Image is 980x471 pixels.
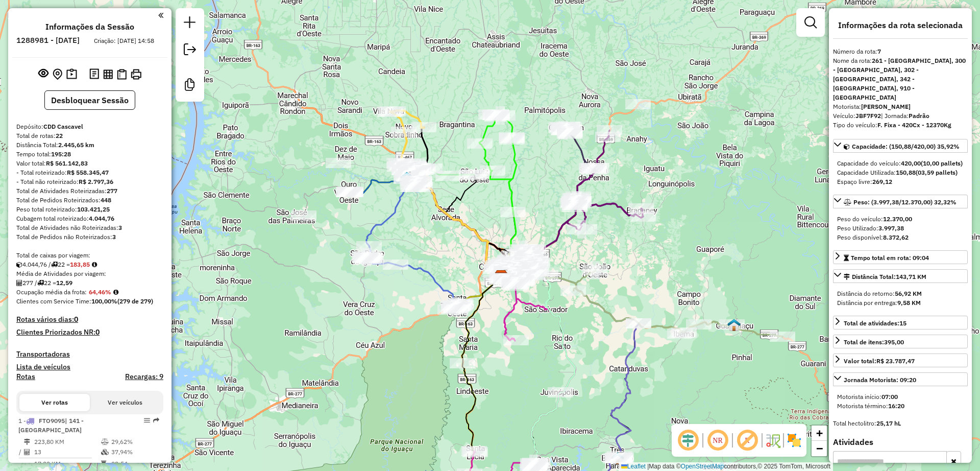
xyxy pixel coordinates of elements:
[16,278,163,288] div: 277 / 22 =
[876,419,901,427] strong: 25,17 hL
[180,39,200,62] a: Exportar sessão
[800,12,821,33] a: Exibir filtros
[621,463,646,470] a: Leaflet
[619,462,833,471] div: Map data © contributors,© 2025 TomTom, Microsoft
[92,262,97,268] i: Meta Caixas/viagem: 199,48 Diferença: -15,63
[876,357,915,365] strong: R$ 23.787,47
[833,121,968,130] div: Tipo do veículo:
[326,158,351,168] div: Atividade não roteirizada - ASSOCIACAO DE MORADO
[852,143,960,150] span: Capacidade: (150,88/420,00) 35,92%
[901,159,921,167] strong: 420,00
[19,394,90,411] button: Ver rotas
[812,441,827,456] a: Zoom out
[24,449,30,455] i: Total de Atividades
[18,459,23,469] td: =
[16,251,163,260] div: Total de caixas por viagem:
[833,269,968,283] a: Distância Total:143,71 KM
[833,139,968,153] a: Capacidade: (150,88/420,00) 35,92%
[676,428,700,453] span: Ocultar deslocamento
[833,195,968,208] a: Peso: (3.997,38/12.370,00) 32,32%
[89,288,111,296] strong: 64,46%
[812,426,827,441] a: Zoom in
[107,187,117,195] strong: 277
[625,99,651,109] div: Atividade não roteirizada - LUIZ CARLOS COELHO-R
[16,196,163,205] div: Total de Pedidos Roteirizados:
[400,171,413,184] img: 703 UDC Light Toledo
[881,393,898,401] strong: 07:00
[495,269,508,282] img: Ponto de Apoio FAD
[853,198,957,206] span: Peso: (3.997,38/12.370,00) 32,32%
[34,437,101,447] td: 223,80 KM
[89,215,114,222] strong: 4.044,76
[16,36,80,45] h6: 1288981 - [DATE]
[833,354,968,367] a: Valor total:R$ 23.787,47
[896,273,926,280] span: 143,71 KM
[64,66,79,82] button: Painel de Sugestão
[844,272,926,281] div: Distância Total:
[833,56,968,102] div: Nome da rota:
[16,232,163,242] div: Total de Pedidos não Roteirizados:
[681,463,724,470] a: OpenStreetMap
[16,214,163,223] div: Cubagem total roteirizado:
[51,262,58,268] i: Total de rotas
[877,48,881,55] strong: 7
[56,279,72,287] strong: 12,59
[837,289,964,298] div: Distância do retorno:
[16,159,163,168] div: Valor total:
[113,289,118,295] em: Média calculada utilizando a maior ocupação (%Peso ou %Cubagem) de cada rota da sessão. Rotas cro...
[837,224,964,233] div: Peso Utilizado:
[921,159,963,167] strong: (10,00 pallets)
[117,297,153,305] strong: (279 de 279)
[833,419,968,428] div: Total hectolitro:
[112,233,116,241] strong: 3
[495,270,508,283] img: CDD Cascavel
[855,112,881,120] strong: JBF7F92
[16,363,163,371] h4: Lista de veículos
[125,372,163,381] h4: Recargas: 9
[916,169,958,176] strong: (03,59 pallets)
[16,186,163,196] div: Total de Atividades Roteirizadas:
[180,12,200,35] a: Nova sessão e pesquisa
[833,102,968,111] div: Motorista:
[16,150,163,159] div: Tempo total:
[111,437,159,447] td: 29,62%
[158,9,163,21] a: Clique aqui para minimizar o painel
[45,22,134,32] h4: Informações da Sessão
[16,372,35,381] a: Rotas
[735,428,759,453] span: Exibir rótulo
[101,196,111,204] strong: 448
[16,260,163,269] div: 4.044,76 / 22 =
[896,169,916,176] strong: 150,88
[70,261,90,268] strong: 183,85
[833,210,968,246] div: Peso: (3.997,38/12.370,00) 32,32%
[16,122,163,131] div: Depósito:
[39,417,65,425] span: FTO9095
[884,338,904,346] strong: 395,00
[101,449,109,455] i: % de utilização da cubagem
[16,140,163,150] div: Distância Total:
[899,319,906,327] strong: 15
[79,178,113,185] strong: R$ 2.797,36
[51,66,64,82] button: Centralizar mapa no depósito ou ponto de apoio
[18,447,23,457] td: /
[861,103,911,110] strong: [PERSON_NAME]
[833,437,968,447] h4: Atividades
[647,463,649,470] span: |
[844,375,916,385] div: Jornada Motorista: 09:20
[90,36,158,45] div: Criação: [DATE] 14:58
[90,394,160,411] button: Ver veículos
[844,319,906,327] span: Total de atividades:
[16,297,91,305] span: Clientes com Service Time:
[837,168,964,177] div: Capacidade Utilizada:
[46,159,88,167] strong: R$ 561.142,83
[24,439,30,445] i: Distância Total
[833,372,968,386] a: Jornada Motorista: 09:20
[833,250,968,264] a: Tempo total em rota: 09:04
[833,111,968,121] div: Veículo:
[118,224,122,231] strong: 3
[101,439,109,445] i: % de utilização do peso
[897,299,921,307] strong: 9,58 KM
[837,392,964,402] div: Motorista início:
[16,177,163,186] div: - Total não roteirizado:
[16,262,22,268] i: Cubagem total roteirizado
